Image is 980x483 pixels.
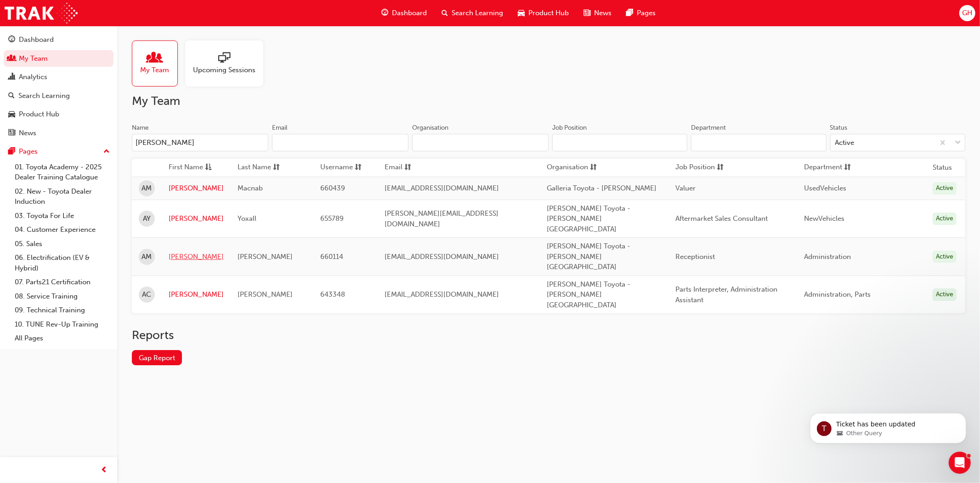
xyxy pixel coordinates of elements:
a: 03. Toyota For Life [11,209,113,223]
a: [PERSON_NAME] [169,289,224,300]
span: asc-icon [205,162,212,173]
iframe: Intercom live chat [949,452,971,474]
span: Yoxall [238,214,256,223]
div: Active [933,213,957,225]
span: 643348 [320,290,345,299]
span: AM [142,183,152,194]
button: Emailsorting-icon [385,162,435,173]
span: [PERSON_NAME] Toyota - [PERSON_NAME][GEOGRAPHIC_DATA] [547,280,630,309]
span: [EMAIL_ADDRESS][DOMAIN_NAME] [385,184,499,192]
span: Dashboard [392,8,427,18]
input: Email [272,134,408,151]
span: AM [142,252,152,262]
a: My Team [4,50,113,67]
a: 06. Electrification (EV & Hybrid) [11,251,113,275]
a: 04. Customer Experience [11,223,113,237]
span: Administration [804,253,851,261]
input: Name [132,134,268,151]
span: sorting-icon [404,162,411,173]
a: [PERSON_NAME] [169,183,224,194]
a: Gap Report [132,350,182,365]
span: Administration, Parts [804,290,871,299]
div: Pages [19,146,38,157]
span: My Team [141,65,170,75]
button: First Nameasc-icon [169,162,219,173]
a: 08. Service Training [11,289,113,304]
span: Pages [637,8,656,18]
span: car-icon [8,110,15,119]
input: Job Position [552,134,687,151]
button: Usernamesorting-icon [320,162,371,173]
a: 07. Parts21 Certification [11,275,113,289]
span: Email [385,162,402,173]
a: All Pages [11,331,113,345]
a: My Team [132,40,185,86]
span: search-icon [8,92,15,100]
span: sorting-icon [273,162,280,173]
span: Receptionist [675,253,715,261]
span: AY [143,213,151,224]
a: Dashboard [4,31,113,48]
div: Department [691,123,726,132]
span: Organisation [547,162,588,173]
button: Departmentsorting-icon [804,162,855,173]
div: Job Position [552,123,587,132]
div: Email [272,123,288,132]
span: people-icon [8,55,15,63]
a: News [4,125,113,142]
a: 01. Toyota Academy - 2025 Dealer Training Catalogue [11,160,113,184]
div: Dashboard [19,34,54,45]
span: up-icon [103,146,110,158]
span: Product Hub [528,8,569,18]
span: Parts Interpreter, Administration Assistant [675,285,777,304]
div: Active [933,288,957,301]
span: Valuer [675,184,696,192]
h2: Reports [132,328,965,343]
a: 09. Technical Training [11,303,113,317]
span: [EMAIL_ADDRESS][DOMAIN_NAME] [385,290,499,299]
span: sessionType_ONLINE_URL-icon [218,52,230,65]
span: News [594,8,612,18]
a: [PERSON_NAME] [169,213,224,224]
span: [PERSON_NAME] Toyota - [PERSON_NAME][GEOGRAPHIC_DATA] [547,242,630,271]
span: 655789 [320,214,344,223]
button: Pages [4,143,113,160]
div: Active [835,138,855,148]
span: Last Name [238,162,271,173]
a: car-iconProduct Hub [510,4,576,23]
span: 660439 [320,184,345,192]
a: pages-iconPages [619,4,663,23]
img: Trak [5,3,78,23]
a: Analytics [4,69,113,86]
h2: My Team [132,94,965,109]
span: sorting-icon [717,162,724,173]
span: First Name [169,162,203,173]
span: guage-icon [8,36,15,44]
th: Status [933,162,952,173]
a: search-iconSearch Learning [434,4,510,23]
span: Macnab [238,184,263,192]
a: news-iconNews [576,4,619,23]
div: Product Hub [19,109,59,120]
a: Product Hub [4,106,113,123]
span: [EMAIL_ADDRESS][DOMAIN_NAME] [385,253,499,261]
span: Galleria Toyota - [PERSON_NAME] [547,184,657,192]
div: News [19,128,36,138]
div: Analytics [19,72,47,82]
span: Aftermarket Sales Consultant [675,214,768,223]
span: 660114 [320,253,343,261]
button: GH [959,5,975,21]
span: pages-icon [626,7,633,19]
span: pages-icon [8,148,15,156]
a: guage-iconDashboard [374,4,434,23]
span: car-icon [518,7,525,19]
span: sorting-icon [355,162,362,173]
a: [PERSON_NAME] [169,252,224,262]
span: news-icon [8,129,15,138]
span: GH [962,8,972,18]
